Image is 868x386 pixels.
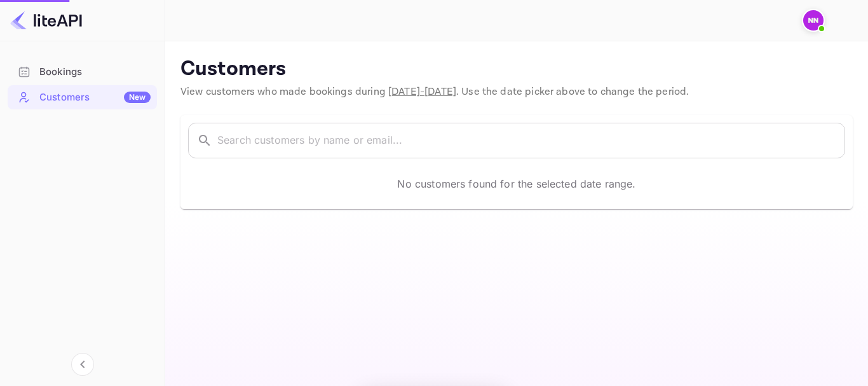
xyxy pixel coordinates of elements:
img: N/A N/A [803,10,824,31]
div: Customers [39,90,151,105]
img: LiteAPI logo [10,10,82,31]
div: Bookings [39,65,151,79]
span: View customers who made bookings during . Use the date picker above to change the period. [180,85,689,99]
div: CustomersNew [8,85,157,110]
p: Customers [180,57,853,82]
div: Bookings [8,60,157,85]
input: Search customers by name or email... [217,123,845,158]
a: CustomersNew [8,85,157,109]
p: No customers found for the selected date range. [397,176,635,191]
span: [DATE] - [DATE] [388,85,456,99]
button: Collapse navigation [71,353,94,376]
div: New [124,92,151,103]
a: Bookings [8,60,157,83]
